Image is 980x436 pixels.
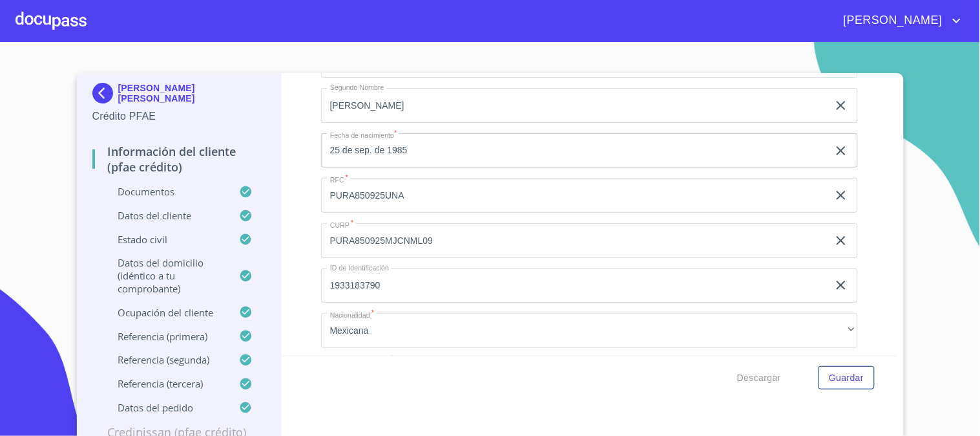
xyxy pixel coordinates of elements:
p: Crédito PFAE [92,109,266,124]
p: Datos del domicilio (idéntico a tu comprobante) [92,256,240,295]
span: Guardar [829,370,864,386]
p: Ocupación del Cliente [92,306,240,319]
p: [PERSON_NAME] [PERSON_NAME] [118,83,266,104]
button: account of current user [834,10,964,31]
div: [PERSON_NAME] [PERSON_NAME] [92,83,266,109]
p: Información del cliente (PFAE crédito) [92,144,266,175]
p: Documentos [92,185,240,198]
button: clear input [833,98,849,113]
button: Guardar [818,366,874,390]
span: Descargar [737,370,781,386]
button: clear input [833,233,849,248]
p: Referencia (primera) [92,330,240,343]
p: Referencia (segunda) [92,353,240,366]
div: Mexicana [321,313,858,348]
p: Datos del cliente [92,209,240,222]
span: [PERSON_NAME] [834,10,949,31]
p: Referencia (tercera) [92,377,240,390]
p: Estado Civil [92,233,240,246]
p: Datos del pedido [92,401,240,414]
button: clear input [833,278,849,293]
button: Descargar [732,366,786,390]
button: clear input [833,188,849,203]
img: Docupass spot blue [92,83,118,104]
